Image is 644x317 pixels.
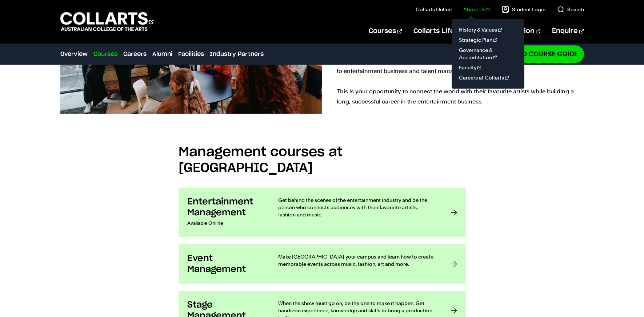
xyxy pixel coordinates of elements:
a: Alumni [152,50,172,58]
a: About Us [463,6,490,13]
a: Entertainment Management Available Online Get behind the scenes of the entertainment industry and... [179,188,466,237]
p: The entertainment industry has never been so competitive. For artists and their art to be seen, s... [337,36,584,107]
p: Get behind the scenes of the entertainment industry and be the person who connects audiences with... [278,196,436,218]
a: Enquire [552,19,584,43]
h3: Event Management [187,253,264,275]
a: Event Management Make [GEOGRAPHIC_DATA] your campus and learn how to create memorable events acro... [179,244,466,284]
a: Governance & Accreditation [457,45,519,62]
a: Courses [369,19,402,43]
a: Industry Partners [210,50,264,58]
div: Go to homepage [60,11,153,32]
a: Download Course Guide [482,45,584,62]
a: Collarts Life [413,19,460,43]
a: Careers [123,50,147,58]
a: Facilities [178,50,204,58]
a: Careers at Collarts [457,73,519,83]
a: Overview [60,50,88,58]
p: Available Online [187,218,264,228]
a: History & Values [457,25,519,35]
a: Search [557,6,584,13]
a: Faculty [457,62,519,73]
a: Collarts Online [416,6,452,13]
h3: Entertainment Management [187,196,264,218]
p: Make [GEOGRAPHIC_DATA] your campus and learn how to create memorable events across music, fashion... [278,253,436,268]
a: Student Login [502,6,545,13]
h2: Management courses at [GEOGRAPHIC_DATA] [179,144,466,176]
a: Courses [93,50,117,58]
a: Strategic Plan [457,35,519,45]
